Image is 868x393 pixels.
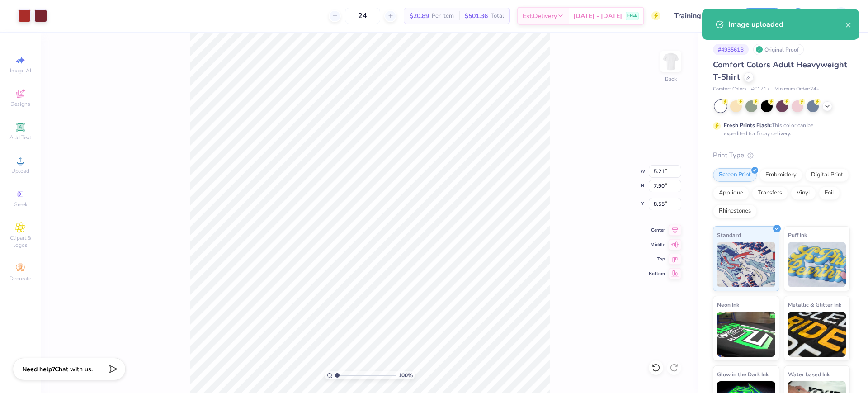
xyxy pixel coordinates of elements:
[649,227,665,233] span: Center
[791,186,816,200] div: Vinyl
[713,85,746,93] span: Comfort Colors
[465,11,488,21] span: $501.36
[774,85,820,93] span: Minimum Order: 24 +
[410,11,429,21] span: $20.89
[788,369,830,379] span: Water based Ink
[713,168,757,182] div: Screen Print
[752,186,788,200] div: Transfers
[9,134,31,141] span: Add Text
[819,186,840,200] div: Foil
[788,242,846,287] img: Puff Ink
[724,121,835,137] div: This color can be expedited for 5 day delivery.
[845,19,852,30] button: close
[665,75,677,83] div: Back
[759,168,802,182] div: Embroidery
[627,13,637,19] span: FREE
[5,234,36,249] span: Clipart & logos
[662,52,680,71] img: Back
[713,150,850,161] div: Print Type
[728,19,845,30] div: Image uploaded
[55,365,93,374] span: Chat with us.
[805,168,849,182] div: Digital Print
[717,369,769,379] span: Glow in the Dark Ink
[724,122,772,129] strong: Fresh Prints Flash:
[9,275,31,282] span: Decorate
[22,365,55,374] strong: Need help?
[753,44,804,55] div: Original Proof
[717,312,775,357] img: Neon Ink
[345,8,380,24] input: – –
[717,300,739,309] span: Neon Ink
[667,7,734,25] input: Untitled Design
[432,11,454,21] span: Per Item
[573,11,622,21] span: [DATE] - [DATE]
[713,204,757,218] div: Rhinestones
[713,44,749,55] div: # 493561B
[713,186,749,200] div: Applique
[717,242,775,287] img: Standard
[649,241,665,248] span: Middle
[649,270,665,277] span: Bottom
[713,59,847,82] span: Comfort Colors Adult Heavyweight T-Shirt
[398,371,413,379] span: 100 %
[788,300,841,309] span: Metallic & Glitter Ink
[523,11,557,21] span: Est. Delivery
[10,100,30,108] span: Designs
[751,85,770,93] span: # C1717
[491,11,504,21] span: Total
[649,256,665,262] span: Top
[11,167,29,175] span: Upload
[10,67,31,74] span: Image AI
[14,201,28,208] span: Greek
[717,230,741,240] span: Standard
[788,230,807,240] span: Puff Ink
[788,312,846,357] img: Metallic & Glitter Ink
